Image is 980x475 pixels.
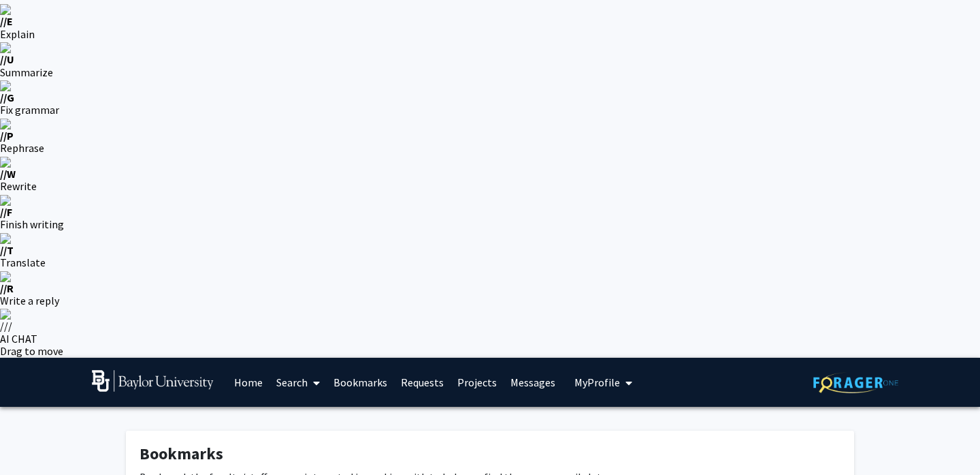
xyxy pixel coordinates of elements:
iframe: Chat [10,414,58,465]
h1: Bookmarks [140,444,840,464]
a: Requests [394,358,451,406]
img: Baylor University Logo [92,370,214,392]
a: Search [269,358,327,406]
img: ForagerOne Logo [813,372,898,393]
a: Messages [504,358,562,406]
a: Projects [451,358,504,406]
button: My profile dropdown to access profile and logout [570,358,636,407]
a: Bookmarks [327,358,394,406]
span: My Profile [574,376,620,389]
a: Home [227,358,269,406]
